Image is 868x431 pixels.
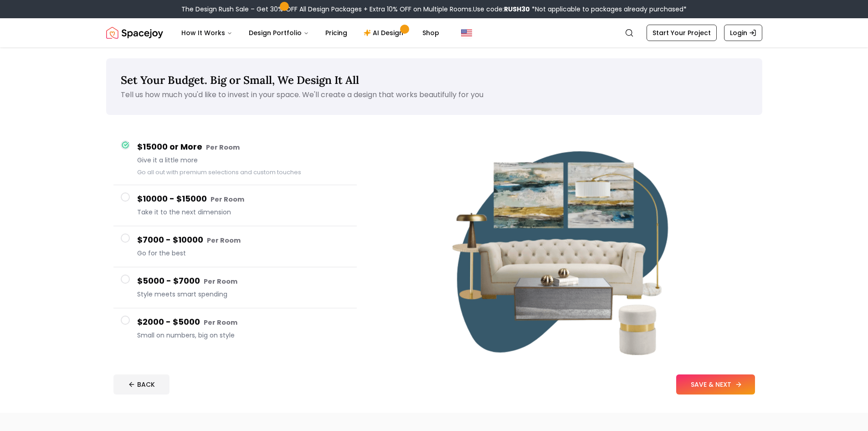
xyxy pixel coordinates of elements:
button: $15000 or More Per RoomGive it a little moreGo all out with premium selections and custom touches [113,133,357,185]
small: Per Room [206,143,240,152]
p: Tell us how much you'd like to invest in your space. We'll create a design that works beautifully... [121,89,748,100]
a: Pricing [318,24,354,42]
span: Take it to the next dimension [137,208,349,217]
h4: $2000 - $5000 [137,316,349,329]
div: The Design Rush Sale – Get 30% OFF All Design Packages + Extra 10% OFF on Multiple Rooms. [181,5,687,14]
span: *Not applicable to packages already purchased* [530,5,687,14]
a: Shop [415,24,447,42]
small: Per Room [204,318,237,327]
img: United States [461,27,472,38]
small: Per Room [211,195,244,204]
button: $10000 - $15000 Per RoomTake it to the next dimension [113,185,357,226]
h4: $15000 or More [137,140,349,154]
button: $5000 - $7000 Per RoomStyle meets smart spending [113,267,357,308]
span: Style meets smart spending [137,290,349,299]
span: Set Your Budget. Big or Small, We Design It All [121,73,359,87]
small: Go all out with premium selections and custom touches [137,168,301,176]
h4: $7000 - $10000 [137,234,349,247]
a: AI Design [356,24,413,42]
button: How It Works [174,24,240,42]
button: $2000 - $5000 Per RoomSmall on numbers, big on style [113,308,357,349]
nav: Global [106,18,762,47]
b: RUSH30 [504,5,530,14]
span: Small on numbers, big on style [137,331,349,340]
h4: $10000 - $15000 [137,192,349,206]
button: BACK [113,374,169,395]
button: $7000 - $10000 Per RoomGo for the best [113,226,357,267]
small: Per Room [204,277,237,286]
span: Use code: [473,5,530,14]
button: Design Portfolio [241,24,316,42]
h4: $5000 - $7000 [137,275,349,288]
img: Spacejoy Logo [106,24,163,42]
small: Per Room [207,236,241,245]
span: Go for the best [137,249,349,258]
button: SAVE & NEXT [676,374,755,395]
span: Give it a little more [137,156,349,165]
nav: Main [174,24,447,42]
a: Start Your Project [647,25,717,41]
a: Spacejoy [106,24,163,42]
a: Login [724,25,762,41]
